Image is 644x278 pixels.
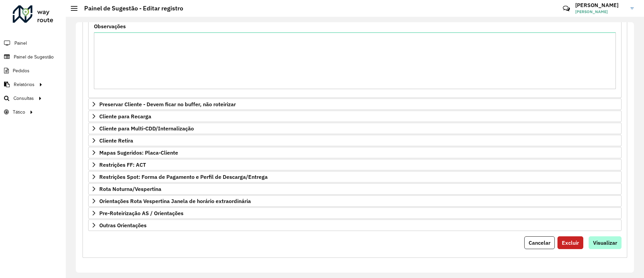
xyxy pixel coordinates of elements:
a: Contato Rápido [559,1,574,16]
span: Relatórios [14,81,35,88]
span: Pre-Roteirização AS / Orientações [99,210,183,216]
button: Visualizar [589,236,622,249]
button: Cancelar [524,236,555,249]
span: Restrições Spot: Forma de Pagamento e Perfil de Descarga/Entrega [99,174,268,180]
a: Outras Orientações [88,220,622,231]
a: Cliente para Multi-CDD/Internalização [88,123,622,134]
a: Mapas Sugeridos: Placa-Cliente [88,147,622,158]
span: Cliente para Multi-CDD/Internalização [99,126,194,131]
span: Orientações Rota Vespertina Janela de horário extraordinária [99,198,251,204]
span: [PERSON_NAME] [575,9,626,15]
span: Rota Noturna/Vespertina [99,186,161,192]
a: Restrições FF: ACT [88,159,622,170]
a: Restrições Spot: Forma de Pagamento e Perfil de Descarga/Entrega [88,171,622,183]
span: Preservar Cliente - Devem ficar no buffer, não roteirizar [99,102,236,107]
h3: [PERSON_NAME] [575,2,626,8]
span: Consultas [13,95,34,102]
span: Mapas Sugeridos: Placa-Cliente [99,150,178,155]
span: Outras Orientações [99,223,147,228]
span: Painel de Sugestão [14,53,54,61]
a: Cliente para Recarga [88,111,622,122]
span: Painel [14,40,27,47]
h2: Painel de Sugestão - Editar registro [77,5,183,12]
span: Cliente Retira [99,138,133,143]
span: Restrições FF: ACT [99,162,146,167]
a: Pre-Roteirização AS / Orientações [88,207,622,219]
span: Pedidos [13,67,30,74]
label: Observações [94,22,126,30]
span: Visualizar [593,239,617,246]
a: Preservar Cliente - Devem ficar no buffer, não roteirizar [88,98,622,110]
a: Rota Noturna/Vespertina [88,183,622,195]
span: Cliente para Recarga [99,114,151,119]
a: Orientações Rota Vespertina Janela de horário extraordinária [88,195,622,207]
span: Tático [13,109,25,116]
button: Excluir [557,236,583,249]
span: Excluir [562,239,579,246]
a: Cliente Retira [88,135,622,146]
span: Cancelar [529,239,550,246]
